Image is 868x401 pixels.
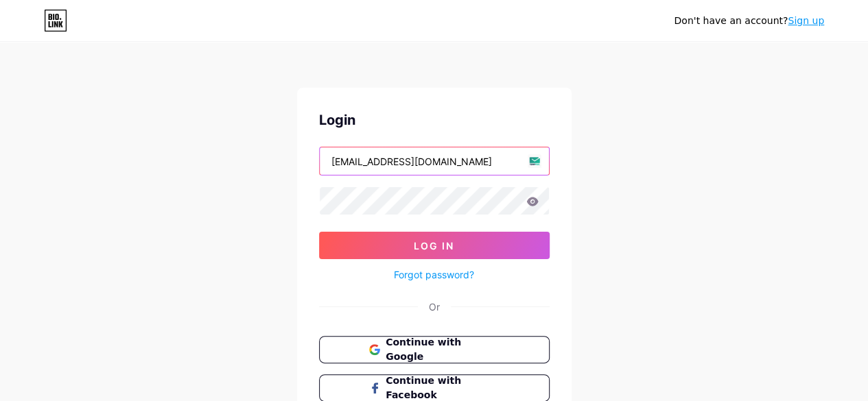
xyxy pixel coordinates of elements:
span: Log In [414,240,454,252]
button: Log In [319,232,550,259]
div: Or [429,300,440,314]
div: Don't have an account? [674,14,824,28]
a: Sign up [788,15,824,26]
button: Continue with Google [319,336,550,363]
span: Continue with Google [386,335,499,364]
a: Forgot password? [394,267,474,282]
div: Login [319,110,550,130]
input: Username [320,147,549,175]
